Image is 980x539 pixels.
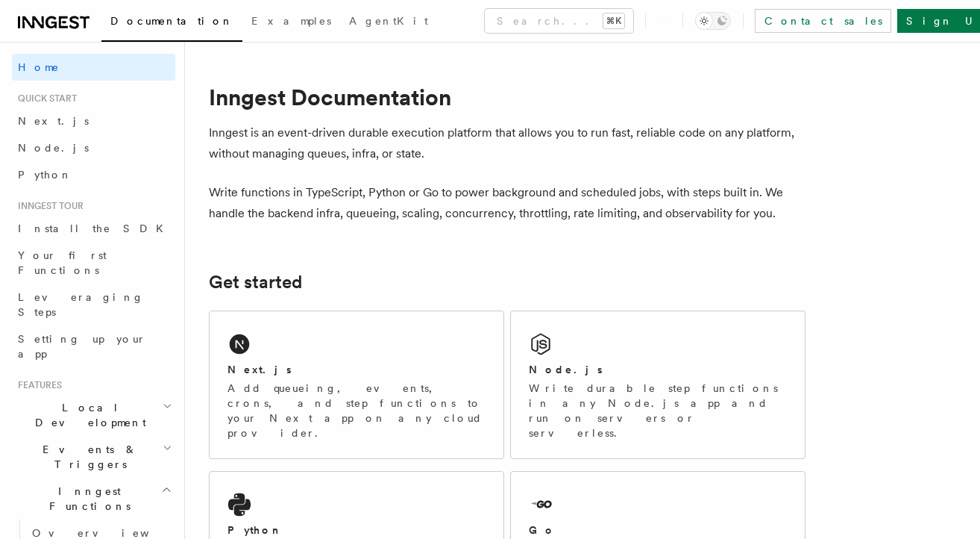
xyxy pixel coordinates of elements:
[209,272,302,293] a: Get started
[209,84,805,110] h1: Inngest Documentation
[209,122,805,164] p: Inngest is an event-driven durable execution platform that allows you to run fast, reliable code ...
[340,4,437,40] a: AgentKit
[12,93,77,105] span: Quick start
[12,161,175,188] a: Python
[18,60,60,75] span: Home
[227,523,283,538] h2: Python
[18,222,172,234] span: Install the SDK
[227,381,486,440] p: Add queueing, events, crons, and step functions to your Next app on any cloud provider.
[12,436,175,478] button: Events & Triggers
[242,4,340,40] a: Examples
[12,284,175,325] a: Leveraging Steps
[18,249,107,276] span: Your first Functions
[12,200,84,212] span: Inngest tour
[12,134,175,161] a: Node.js
[12,379,62,391] span: Features
[529,362,603,377] h2: Node.js
[101,4,242,42] a: Documentation
[18,333,146,360] span: Setting up your app
[110,15,233,27] span: Documentation
[485,9,633,33] button: Search...⌘K
[12,484,161,514] span: Inngest Functions
[529,381,787,440] p: Write durable step functions in any Node.js app and run on servers or serverless.
[603,13,624,28] kbd: ⌘K
[18,169,72,181] span: Python
[209,182,805,224] p: Write functions in TypeScript, Python or Go to power background and scheduled jobs, with steps bu...
[755,9,891,33] a: Contact sales
[12,400,163,430] span: Local Development
[12,215,175,242] a: Install the SDK
[18,115,89,127] span: Next.js
[12,325,175,367] a: Setting up your app
[529,523,556,538] h2: Go
[12,394,175,436] button: Local Development
[251,15,331,27] span: Examples
[227,362,292,377] h2: Next.js
[12,108,175,134] a: Next.js
[12,478,175,520] button: Inngest Functions
[510,311,805,459] a: Node.jsWrite durable step functions in any Node.js app and run on servers or serverless.
[349,15,428,27] span: AgentKit
[209,311,504,459] a: Next.jsAdd queueing, events, crons, and step functions to your Next app on any cloud provider.
[18,291,144,318] span: Leveraging Steps
[695,12,731,30] button: Toggle dark mode
[12,242,175,284] a: Your first Functions
[32,527,186,539] span: Overview
[12,54,175,81] a: Home
[18,142,89,154] span: Node.js
[12,442,163,472] span: Events & Triggers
